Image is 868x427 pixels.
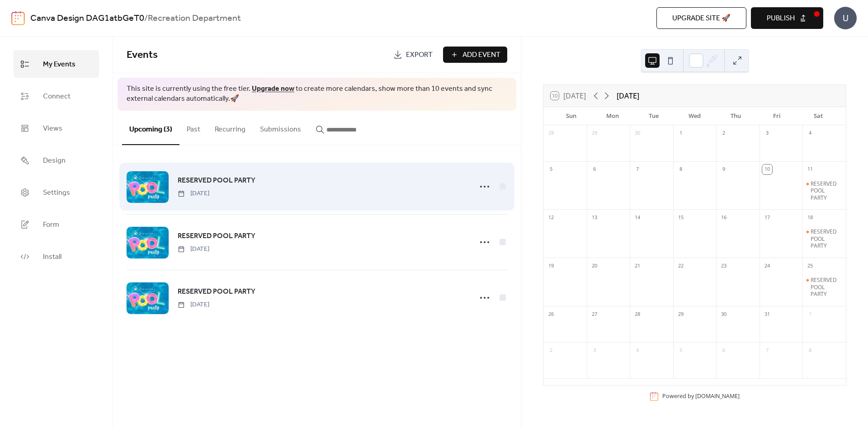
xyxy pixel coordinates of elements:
div: 7 [632,164,642,174]
a: Design [14,146,99,174]
b: Recreation Department [148,10,241,27]
div: 3 [762,128,772,138]
div: 3 [590,345,599,355]
a: Upgrade now [252,82,294,96]
span: Publish [767,13,795,24]
div: 1 [805,309,815,319]
span: [DATE] [178,244,209,254]
div: 5 [676,345,686,355]
a: Add Event [443,47,507,63]
div: Sat [797,107,839,125]
a: Install [14,243,99,270]
div: 27 [590,309,599,319]
div: 6 [590,164,599,174]
button: Upcoming (3) [122,111,179,145]
div: 1 [676,128,686,138]
div: 4 [632,345,642,355]
div: [DATE] [617,90,639,101]
div: Wed [674,107,715,125]
a: [DOMAIN_NAME] [695,393,740,400]
a: RESERVED POOL PARTY [178,230,255,242]
span: RESERVED POOL PARTY [178,231,255,242]
span: [DATE] [178,300,209,310]
div: RESERVED POOL PARTY [811,180,842,202]
div: 28 [632,309,642,319]
div: 30 [632,128,642,138]
div: 18 [805,212,815,222]
button: Recurring [208,111,253,144]
div: 22 [676,261,686,271]
div: RESERVED POOL PARTY [802,228,846,249]
div: RESERVED POOL PARTY [802,180,846,202]
a: Connect [14,82,99,110]
div: 10 [762,164,772,174]
div: 20 [590,261,599,271]
button: Submissions [253,111,308,144]
span: Events [127,45,158,65]
span: [DATE] [178,189,209,198]
div: 19 [546,261,556,271]
span: Export [406,50,433,61]
b: / [144,10,148,27]
a: RESERVED POOL PARTY [178,286,255,298]
div: Fri [756,107,797,125]
span: Install [43,250,61,264]
div: 16 [719,212,729,222]
div: 8 [676,164,686,174]
div: 2 [546,345,556,355]
span: This site is currently using the free tier. to create more calendars, show more than 10 events an... [127,84,507,104]
a: My Events [14,50,99,78]
div: 5 [546,164,556,174]
span: Views [43,122,62,136]
span: My Events [43,57,75,71]
div: 30 [719,309,729,319]
div: 28 [546,128,556,138]
div: 14 [632,212,642,222]
span: Add Event [462,50,500,61]
a: Settings [14,178,99,206]
div: Powered by [662,393,740,400]
div: U [834,7,857,29]
div: 6 [719,345,729,355]
div: RESERVED POOL PARTY [802,277,846,298]
a: Form [14,211,99,238]
div: 26 [546,309,556,319]
div: 31 [762,309,772,319]
div: 29 [590,128,599,138]
div: Mon [592,107,633,125]
div: RESERVED POOL PARTY [811,228,842,249]
button: Publish [751,7,823,29]
div: 21 [632,261,642,271]
div: 17 [762,212,772,222]
div: 2 [719,128,729,138]
div: RESERVED POOL PARTY [811,277,842,298]
img: logo [11,11,25,25]
div: 11 [805,164,815,174]
div: 7 [762,345,772,355]
span: Upgrade site 🚀 [672,13,731,24]
div: 24 [762,261,772,271]
div: 12 [546,212,556,222]
div: 9 [719,164,729,174]
div: 13 [590,212,599,222]
a: Views [14,114,99,142]
div: Sun [551,107,592,125]
div: 15 [676,212,686,222]
div: 8 [805,345,815,355]
div: 23 [719,261,729,271]
div: 29 [676,309,686,319]
span: Connect [43,89,71,103]
span: Settings [43,186,70,200]
div: 25 [805,261,815,271]
a: RESERVED POOL PARTY [178,175,255,187]
span: RESERVED POOL PARTY [178,286,255,297]
a: Canva Design DAG1atbGeT0 [30,10,144,27]
span: Design [43,154,66,168]
span: Form [43,218,59,232]
div: 4 [805,128,815,138]
button: Upgrade site 🚀 [656,7,746,29]
span: RESERVED POOL PARTY [178,175,255,186]
div: Thu [715,107,756,125]
a: Export [387,47,439,63]
div: Tue [633,107,674,125]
